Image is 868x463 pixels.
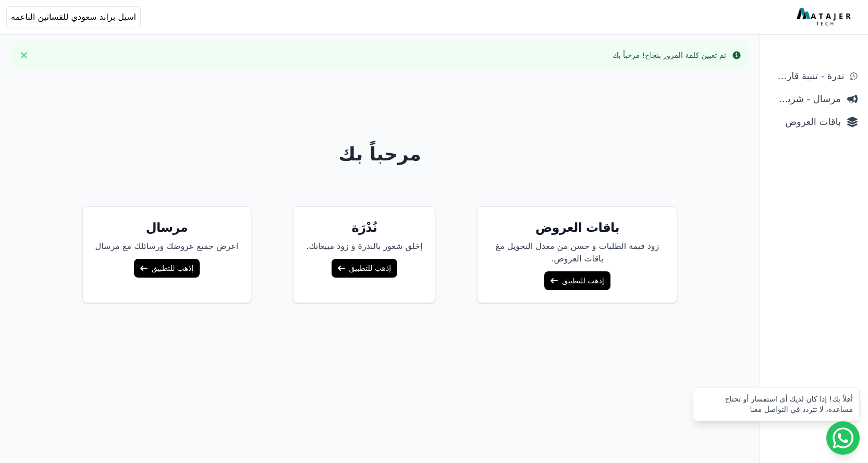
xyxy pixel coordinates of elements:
div: تم تعيين كلمة المرور بنجاح! مرحباً بك [613,50,726,60]
a: إذهب للتطبيق [134,259,200,278]
div: أهلاً بك! إذا كان لديك أي استفسار أو تحتاج مساعدة، لا تتردد في التواصل معنا [700,394,853,415]
p: اعرض جميع عروضك ورسائلك مع مرسال [95,240,239,253]
span: اسيل براند سعودي للفساتين الناعمه [11,11,136,23]
h5: نُدْرَة [306,219,422,236]
a: إذهب للتطبيق [332,259,397,278]
button: اسيل براند سعودي للفساتين الناعمه [6,6,141,28]
h5: باقات العروض [490,219,664,236]
a: إذهب للتطبيق [544,271,610,290]
h5: مرسال [95,219,239,236]
img: MatajerTech Logo [797,8,853,27]
span: باقات العروض [771,115,841,129]
p: إخلق شعور بالندرة و زود مبيعاتك. [306,240,422,253]
button: Close [16,47,32,64]
span: مرسال - شريط دعاية [771,92,841,106]
span: ندرة - تنبية قارب علي النفاذ [771,69,844,83]
p: زود قيمة الطلبات و حسن من معدل التحويل مغ باقات العروض. [490,240,664,265]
